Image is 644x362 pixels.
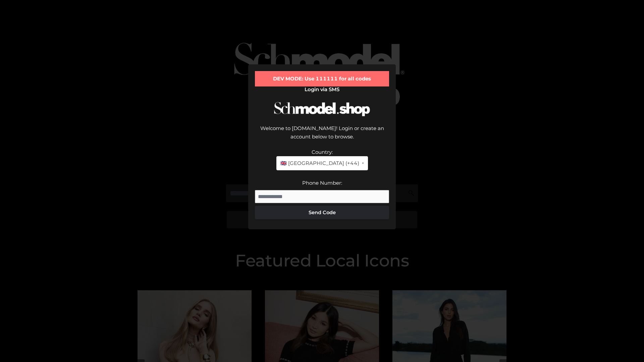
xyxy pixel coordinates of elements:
img: Schmodel Logo [272,96,372,122]
button: Send Code [255,206,389,219]
div: DEV MODE: Use 111111 for all codes [255,71,389,86]
span: 🇬🇧 [GEOGRAPHIC_DATA] (+44) [280,159,359,168]
div: Welcome to [DOMAIN_NAME]! Login or create an account below to browse. [255,124,389,148]
label: Phone Number: [302,180,342,186]
h2: Login via SMS [255,86,389,93]
label: Country: [312,149,333,155]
